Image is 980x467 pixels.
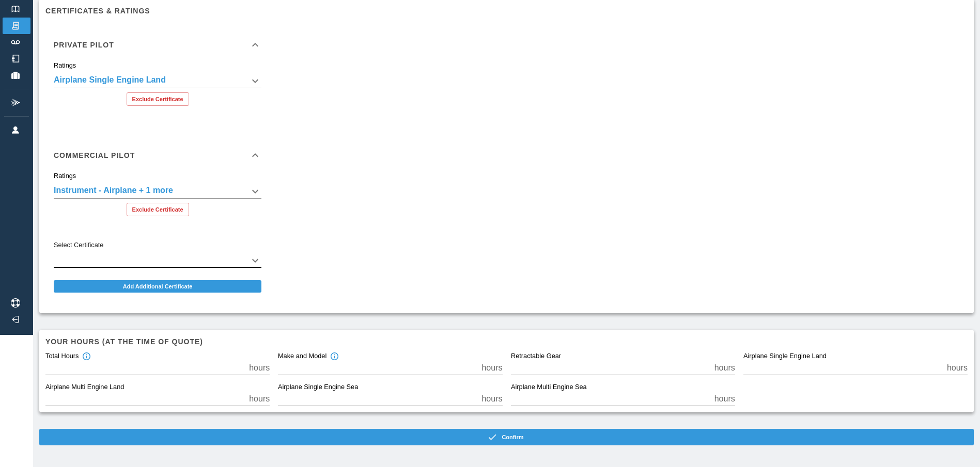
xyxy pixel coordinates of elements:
p: hours [481,362,502,374]
div: Airplane Single Engine Land [54,184,261,199]
p: hours [714,393,735,405]
h6: Private Pilot [54,41,114,49]
p: hours [249,362,270,374]
p: hours [481,393,502,405]
label: Select Certificate [54,240,103,250]
label: Retractable Gear [511,352,561,361]
button: Add Additional Certificate [54,280,261,293]
p: hours [947,362,968,374]
div: Airplane Single Engine Land [54,74,261,88]
div: Private Pilot [45,28,270,61]
div: Make and Model [278,352,339,361]
label: Airplane Single Engine Land [743,352,827,361]
label: Ratings [54,61,76,70]
label: Airplane Multi Engine Land [45,383,124,392]
h6: Your hours (at the time of quote) [45,336,968,347]
div: Commercial Pilot [45,172,270,224]
p: hours [714,362,735,374]
p: hours [249,393,270,405]
h6: Commercial Pilot [54,152,135,159]
button: Confirm [39,429,974,445]
svg: Total hours in the make and model of the insured aircraft [330,352,339,361]
svg: Total hours in fixed-wing aircraft [82,352,91,361]
label: Airplane Single Engine Sea [278,383,358,392]
div: Private Pilot [45,61,270,114]
div: Commercial Pilot [45,139,270,172]
button: Exclude Certificate [127,92,189,106]
label: Ratings [54,171,76,181]
h6: Certificates & Ratings [45,5,968,17]
label: Airplane Multi Engine Sea [511,383,587,392]
button: Exclude Certificate [127,203,189,216]
div: Total Hours [45,352,91,361]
